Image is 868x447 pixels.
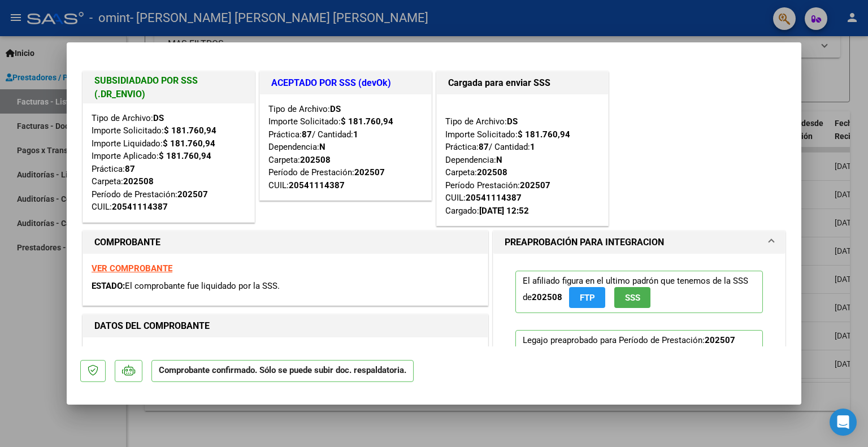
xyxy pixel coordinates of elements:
strong: $ 181.760,94 [159,151,211,161]
div: Tipo de Archivo: Importe Solicitado: Práctica: / Cantidad: Dependencia: Carpeta: Período Prestaci... [445,103,600,218]
div: 20541114387 [112,201,168,214]
button: SSS [614,287,650,308]
p: Comprobante confirmado. Sólo se puede subir doc. respaldatoria. [151,360,414,382]
strong: N [496,155,502,165]
strong: 202507 [520,180,550,190]
strong: $ 181.760,94 [518,129,570,140]
strong: $ 181.760,94 [341,116,393,127]
strong: [DATE] 12:52 [479,206,529,216]
strong: 1 [353,129,358,140]
strong: DATOS DEL COMPROBANTE [94,320,210,331]
div: Open Intercom Messenger [830,409,857,436]
strong: 87 [125,164,135,174]
strong: N [319,142,325,152]
button: FTP [569,287,605,308]
div: Tipo de Archivo: Importe Solicitado: Importe Liquidado: Importe Aplicado: Práctica: Carpeta: Perí... [92,112,246,214]
strong: 202507 [705,335,735,345]
h1: ACEPTADO POR SSS (devOk) [271,76,420,90]
a: VER COMPROBANTE [92,263,172,274]
div: Ver Legajo Asociado [523,346,602,359]
strong: 87 [479,142,489,152]
strong: 202508 [123,176,154,186]
strong: DS [507,116,518,127]
strong: DS [330,104,341,114]
strong: 1 [530,142,535,152]
h1: Cargada para enviar SSS [448,76,597,90]
span: FTP [580,293,595,303]
strong: 202508 [532,292,562,302]
span: El comprobante fue liquidado por la SSS. [125,281,280,291]
h1: SUBSIDIADADO POR SSS (.DR_ENVIO) [94,74,243,101]
div: 20541114387 [289,179,345,192]
span: ESTADO: [92,281,125,291]
p: El afiliado figura en el ultimo padrón que tenemos de la SSS de [515,271,763,313]
div: Tipo de Archivo: Importe Solicitado: Práctica: / Cantidad: Dependencia: Carpeta: Período de Prest... [268,103,423,192]
strong: 87 [302,129,312,140]
h1: PREAPROBACIÓN PARA INTEGRACION [505,236,664,249]
strong: 202507 [177,189,208,199]
mat-expansion-panel-header: PREAPROBACIÓN PARA INTEGRACION [493,231,785,254]
div: 20541114387 [466,192,522,205]
strong: 202507 [354,167,385,177]
strong: $ 181.760,94 [164,125,216,136]
strong: $ 181.760,94 [163,138,215,149]
strong: COMPROBANTE [94,237,160,248]
strong: DS [153,113,164,123]
strong: 202508 [300,155,331,165]
span: SSS [625,293,640,303]
strong: 202508 [477,167,507,177]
